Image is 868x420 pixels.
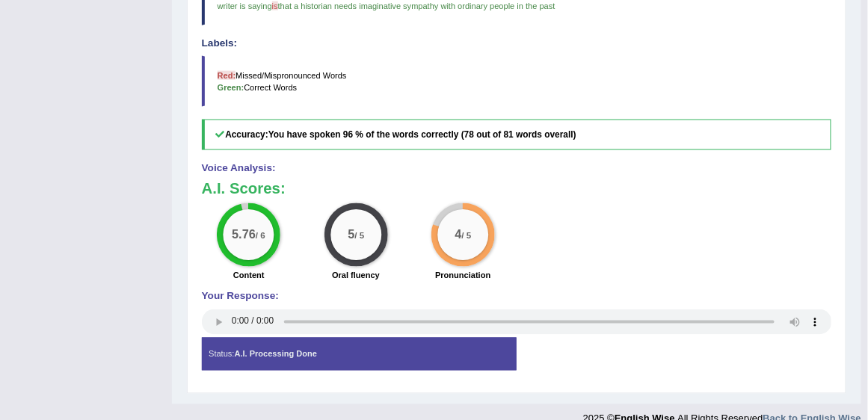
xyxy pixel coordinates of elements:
span: is [272,1,278,10]
h5: Accuracy: [202,120,832,150]
span: that a historian needs imaginative sympathy with ordinary people in the past [278,1,555,10]
b: You have spoken 96 % of the words correctly (78 out of 81 words overall) [268,129,576,140]
small: / 5 [461,231,471,241]
big: 5.76 [233,228,256,241]
big: 5 [348,228,354,241]
small: / 5 [354,231,364,241]
h4: Voice Analysis: [202,163,832,174]
blockquote: Missed/Mispronounced Words Correct Words [202,56,832,107]
h4: Labels: [202,38,832,49]
h4: Your Response: [202,291,832,303]
b: Green: [218,83,244,92]
label: Content [233,270,265,282]
b: A.I. Scores: [202,180,286,197]
label: Oral fluency [332,270,380,282]
strong: A.I. Processing Done [235,350,318,359]
div: Status: [202,338,517,371]
label: Pronunciation [435,270,490,282]
small: / 6 [256,231,265,241]
b: Red: [218,71,236,80]
big: 4 [455,228,461,241]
